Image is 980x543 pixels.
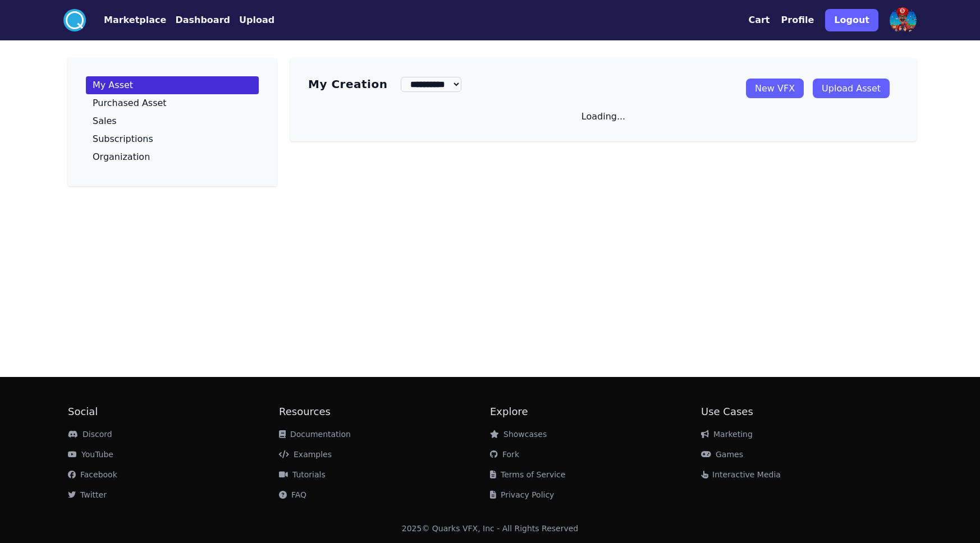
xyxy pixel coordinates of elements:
a: Marketplace [86,13,166,27]
p: Purchased Asset [93,99,167,108]
div: 2025 © Quarks VFX, Inc - All Rights Reserved [402,523,579,534]
a: Interactive Media [701,470,781,479]
a: New VFX [746,79,804,98]
a: Upload [230,13,274,27]
a: Discord [68,430,112,439]
button: Marketplace [104,13,166,27]
button: Upload [239,13,274,27]
a: Organization [86,148,259,166]
a: Upload Asset [813,79,890,98]
p: My Asset [93,81,133,90]
h2: Use Cases [701,404,912,420]
a: Purchased Asset [86,94,259,112]
h3: My Creation [308,76,387,92]
button: Logout [825,9,878,31]
a: Documentation [279,430,351,439]
img: profile [890,7,917,34]
h2: Social [68,404,279,420]
a: Subscriptions [86,130,259,148]
a: Sales [86,112,259,130]
a: Examples [279,450,332,459]
p: Sales [93,117,117,126]
a: Tutorials [279,470,326,479]
a: Showcases [490,430,547,439]
button: Cart [748,13,770,27]
button: Profile [781,13,814,27]
a: YouTube [68,450,113,459]
a: Privacy Policy [490,490,554,499]
a: Terms of Service [490,470,565,479]
p: Loading... [581,110,625,123]
p: Subscriptions [93,135,153,144]
a: Fork [490,450,519,459]
a: Facebook [68,470,117,479]
a: Dashboard [166,13,230,27]
a: Games [701,450,743,459]
h2: Resources [279,404,490,420]
a: Twitter [68,490,107,499]
a: Logout [825,4,878,36]
h2: Explore [490,404,701,420]
a: My Asset [86,76,259,94]
p: Organization [93,153,150,162]
a: Marketing [701,430,753,439]
a: FAQ [279,490,306,499]
button: Dashboard [175,13,230,27]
